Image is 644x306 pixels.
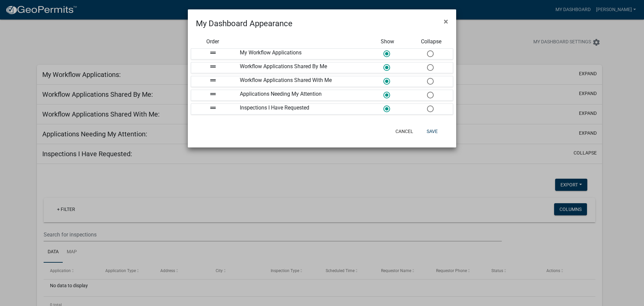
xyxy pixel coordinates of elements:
[438,12,453,31] button: Close
[196,17,292,30] h4: My Dashboard Appearance
[390,125,419,137] button: Cancel
[209,90,217,98] i: drag_handle
[235,90,366,100] div: Applications Needing My Attention
[191,38,234,46] div: Order
[209,104,217,112] i: drag_handle
[410,38,453,46] div: Collapse
[235,62,366,73] div: Workflow Applications Shared By Me
[235,104,366,114] div: Inspections I Have Requested
[209,76,217,84] i: drag_handle
[209,49,217,57] i: drag_handle
[421,125,443,137] button: Save
[209,62,217,71] i: drag_handle
[444,17,448,26] span: ×
[366,38,409,46] div: Show
[235,49,366,59] div: My Workflow Applications
[235,76,366,87] div: Workflow Applications Shared With Me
